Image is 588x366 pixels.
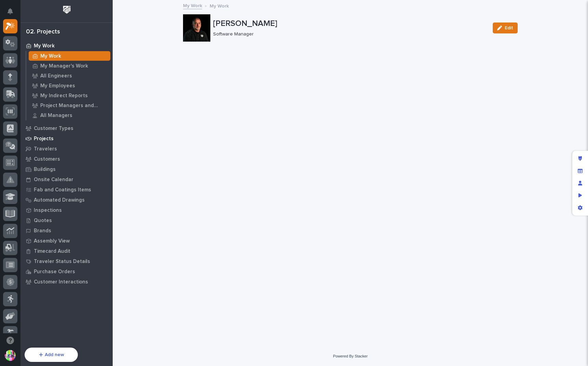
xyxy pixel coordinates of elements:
a: Purchase Orders [20,266,113,277]
a: Automated Drawings [20,195,113,205]
a: My Work [20,41,113,51]
a: Travelers [20,144,113,154]
a: Customer Types [20,123,113,133]
a: Customers [20,154,113,164]
a: My Employees [26,81,113,90]
p: Traveler Status Details [34,259,90,265]
div: Manage users [574,177,586,189]
p: Timecard Audit [34,248,70,254]
a: Projects [20,133,113,144]
a: Onsite Calendar [20,174,113,185]
p: My Work [40,53,61,59]
p: My Manager's Work [40,63,88,69]
p: Customer Interactions [34,279,88,285]
a: My Manager's Work [26,61,113,71]
a: All Engineers [26,71,113,80]
a: Inspections [20,205,113,215]
p: Fab and Coatings Items [34,187,91,193]
p: Onsite Calendar [34,177,73,183]
a: Brands [20,225,113,236]
p: My Indirect Reports [40,93,88,99]
button: Open support chat [3,333,17,348]
div: 02. Projects [26,28,60,36]
p: All Engineers [40,73,72,79]
p: Software Manager [213,31,485,37]
a: Powered By Stacker [333,354,367,358]
button: Edit [493,23,518,33]
a: Customer Interactions [20,277,113,287]
p: My Work [210,2,229,9]
p: Quotes [34,218,52,224]
button: users-avatar [3,348,17,363]
button: Add new [25,348,78,362]
a: Timecard Audit [20,246,113,256]
a: Assembly View [20,236,113,246]
p: My Employees [40,83,75,89]
p: Brands [34,228,51,234]
p: [PERSON_NAME] [213,19,487,29]
a: Project Managers and Engineers [26,101,113,110]
a: All Managers [26,111,113,120]
a: My Work [26,51,113,61]
span: Edit [505,25,513,31]
div: Preview as [574,189,586,202]
a: Fab and Coatings Items [20,185,113,195]
img: Workspace Logo [60,3,73,16]
p: Customer Types [34,126,73,132]
p: Buildings [34,166,56,173]
p: All Managers [40,113,72,119]
a: Quotes [20,215,113,225]
div: Edit layout [574,152,586,165]
p: Automated Drawings [34,197,85,203]
p: Inspections [34,207,62,214]
p: Purchase Orders [34,269,75,275]
p: Projects [34,136,54,142]
button: Notifications [3,4,17,18]
div: App settings [574,202,586,214]
a: Traveler Status Details [20,256,113,266]
p: Travelers [34,146,57,152]
p: My Work [34,43,55,49]
a: My Indirect Reports [26,91,113,100]
div: Notifications [9,8,17,19]
p: Customers [34,156,60,162]
div: Manage fields and data [574,165,586,177]
p: Project Managers and Engineers [40,103,108,109]
a: My Work [183,1,202,9]
a: Buildings [20,164,113,174]
p: Assembly View [34,238,70,244]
